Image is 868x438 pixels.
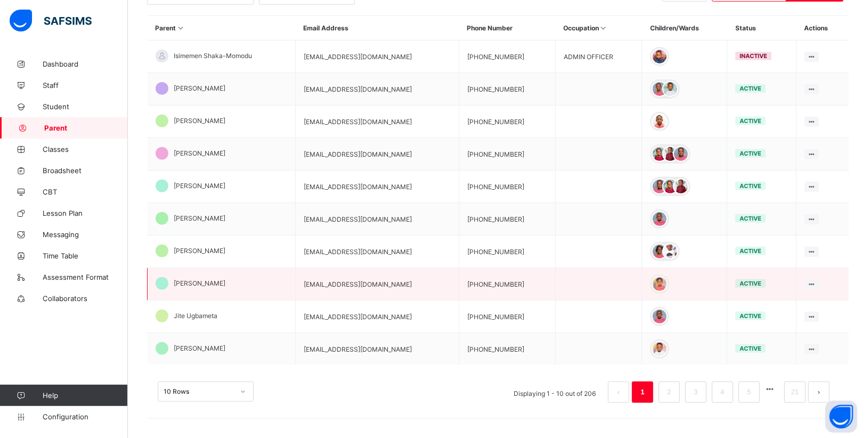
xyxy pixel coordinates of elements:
td: [EMAIL_ADDRESS][DOMAIN_NAME] [295,203,459,236]
span: [PERSON_NAME] [174,344,225,352]
li: 5 [739,382,760,403]
a: 5 [744,385,754,399]
th: Parent [148,16,296,40]
span: [PERSON_NAME] [174,214,225,222]
span: Assessment Format [43,273,128,281]
span: [PERSON_NAME] [174,182,225,190]
td: [EMAIL_ADDRESS][DOMAIN_NAME] [295,40,459,73]
span: Jite Ugbameta [174,312,217,320]
th: Actions [797,16,849,40]
a: 21 [788,385,802,399]
span: active [740,182,761,190]
span: Collaborators [43,294,128,303]
span: active [740,85,761,92]
li: 1 [632,382,653,403]
td: [PHONE_NUMBER] [459,106,555,138]
span: active [740,280,761,287]
td: [EMAIL_ADDRESS][DOMAIN_NAME] [295,106,459,138]
span: Isimemen Shaka-Momodu [174,52,252,60]
td: [EMAIL_ADDRESS][DOMAIN_NAME] [295,268,459,301]
td: [PHONE_NUMBER] [459,73,555,106]
span: active [740,345,761,352]
a: 1 [637,385,647,399]
span: Help [43,391,127,400]
span: Staff [43,81,128,90]
li: 3 [685,382,707,403]
i: Sort in Ascending Order [599,24,608,32]
th: Email Address [295,16,459,40]
span: Configuration [43,412,127,421]
td: [PHONE_NUMBER] [459,301,555,333]
td: [EMAIL_ADDRESS][DOMAIN_NAME] [295,171,459,203]
button: prev page [608,382,629,403]
li: 下一页 [808,382,830,403]
img: safsims [10,10,92,32]
span: Parent [44,124,128,132]
span: Lesson Plan [43,209,128,217]
th: Children/Wards [642,16,727,40]
td: [PHONE_NUMBER] [459,171,555,203]
span: active [740,312,761,320]
td: [EMAIL_ADDRESS][DOMAIN_NAME] [295,73,459,106]
td: [PHONE_NUMBER] [459,138,555,171]
td: [PHONE_NUMBER] [459,236,555,268]
button: Open asap [825,401,857,433]
td: [EMAIL_ADDRESS][DOMAIN_NAME] [295,333,459,366]
td: [EMAIL_ADDRESS][DOMAIN_NAME] [295,301,459,333]
td: [PHONE_NUMBER] [459,203,555,236]
span: CBT [43,188,128,196]
td: [PHONE_NUMBER] [459,333,555,366]
td: [PHONE_NUMBER] [459,40,555,73]
span: Student [43,102,128,111]
li: Displaying 1 - 10 out of 206 [506,382,604,403]
span: active [740,150,761,157]
li: 向后 5 页 [762,382,777,396]
td: [PHONE_NUMBER] [459,268,555,301]
span: Messaging [43,230,128,239]
li: 21 [784,382,806,403]
th: Phone Number [459,16,555,40]
span: active [740,247,761,255]
div: 10 Rows [164,388,234,396]
span: Dashboard [43,60,128,68]
a: 3 [691,385,701,399]
span: [PERSON_NAME] [174,247,225,255]
th: Occupation [555,16,642,40]
span: inactive [740,52,767,60]
span: [PERSON_NAME] [174,117,225,125]
td: [EMAIL_ADDRESS][DOMAIN_NAME] [295,236,459,268]
span: [PERSON_NAME] [174,149,225,157]
span: [PERSON_NAME] [174,84,225,92]
li: 上一页 [608,382,629,403]
a: 4 [717,385,727,399]
span: Broadsheet [43,166,128,175]
a: 2 [664,385,674,399]
td: [EMAIL_ADDRESS][DOMAIN_NAME] [295,138,459,171]
li: 4 [712,382,733,403]
i: Sort in Ascending Order [176,24,185,32]
span: Time Table [43,252,128,260]
td: ADMIN OFFICER [555,40,642,73]
span: Classes [43,145,128,153]
button: next page [808,382,830,403]
span: [PERSON_NAME] [174,279,225,287]
th: Status [727,16,797,40]
span: active [740,215,761,222]
li: 2 [659,382,680,403]
span: active [740,117,761,125]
